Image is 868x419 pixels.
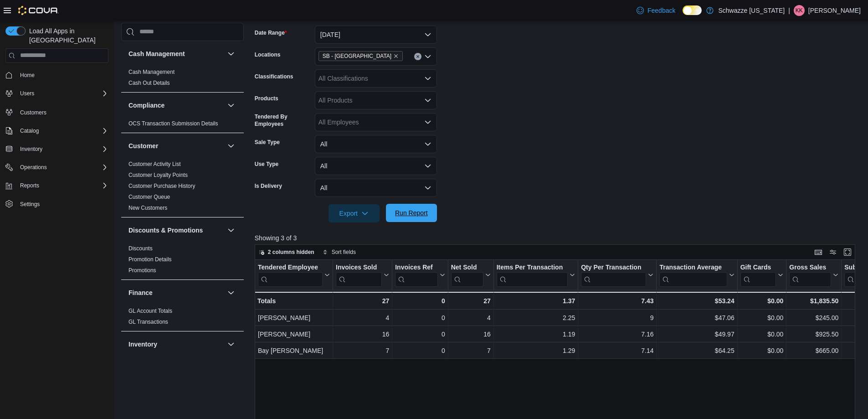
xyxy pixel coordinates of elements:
[581,345,653,356] div: 7.14
[128,245,153,252] span: Discounts
[2,105,112,119] button: Customers
[16,125,42,136] button: Catalog
[128,318,168,326] span: GL Transactions
[336,264,382,287] div: Invoices Sold
[255,182,282,190] label: Is Delivery
[20,164,47,171] span: Operations
[128,245,153,252] a: Discounts
[226,140,236,151] button: Customer
[268,248,314,256] span: 2 columns hidden
[16,88,108,99] span: Users
[740,264,776,287] div: Gift Card Sales
[20,127,39,134] span: Catalog
[226,287,236,298] button: Finance
[740,312,783,323] div: $0.00
[336,312,389,323] div: 4
[20,90,34,97] span: Users
[796,5,803,16] span: KK
[255,29,287,36] label: Date Range
[20,72,35,79] span: Home
[581,295,653,306] div: 7.43
[581,264,646,287] div: Qty Per Transaction
[336,345,389,356] div: 7
[581,264,646,272] div: Qty Per Transaction
[497,329,575,340] div: 1.19
[258,312,330,323] div: [PERSON_NAME]
[128,340,224,349] button: Inventory
[2,179,112,192] button: Reports
[336,264,389,287] button: Invoices Sold
[395,312,445,323] div: 0
[451,329,491,340] div: 16
[2,161,112,174] button: Operations
[496,264,575,287] button: Items Per Transaction
[128,80,170,86] a: Cash Out Details
[395,345,445,356] div: 0
[794,5,805,16] div: Kyle Krueger
[128,288,153,297] h3: Finance
[395,264,445,287] button: Invoices Ref
[226,100,236,111] button: Compliance
[226,48,236,59] button: Cash Management
[255,233,862,243] p: Showing 3 of 3
[336,329,389,340] div: 16
[16,162,51,173] button: Operations
[497,312,575,323] div: 2.25
[789,312,838,323] div: $245.00
[451,264,483,272] div: Net Sold
[395,295,445,306] div: 0
[226,339,236,350] button: Inventory
[2,143,112,155] button: Inventory
[128,171,188,179] span: Customer Loyalty Points
[26,26,108,45] span: Load All Apps in [GEOGRAPHIC_DATA]
[318,51,403,61] span: SB - Boulder
[121,305,244,331] div: Finance
[255,160,278,168] label: Use Type
[496,264,568,287] div: Items Per Transaction
[258,264,323,272] div: Tendered Employee
[424,75,431,82] button: Open list of options
[255,247,318,258] button: 2 columns hidden
[128,172,188,178] a: Customer Loyalty Points
[257,295,330,306] div: Totals
[128,226,203,235] h3: Discounts & Promotions
[128,256,172,263] span: Promotion Details
[451,345,491,356] div: 7
[258,264,323,287] div: Tendered Employee
[393,53,399,59] button: Remove SB - Boulder from selection in this group
[315,157,437,175] button: All
[128,160,181,168] span: Customer Activity List
[336,295,389,306] div: 27
[16,88,38,99] button: Users
[496,264,568,272] div: Items Per Transaction
[16,180,108,191] span: Reports
[329,204,380,222] button: Export
[16,69,108,81] span: Home
[5,65,108,234] nav: Complex example
[718,5,785,16] p: Schwazze [US_STATE]
[496,295,575,306] div: 1.37
[659,295,734,306] div: $53.24
[16,180,43,191] button: Reports
[740,295,783,306] div: $0.00
[128,183,195,189] a: Customer Purchase History
[424,119,431,126] button: Open list of options
[255,51,281,58] label: Locations
[740,264,783,287] button: Gift Cards
[18,6,59,15] img: Cova
[659,312,734,323] div: $47.06
[789,345,838,356] div: $665.00
[128,141,224,150] button: Customer
[2,68,112,82] button: Home
[647,6,675,15] span: Feedback
[16,144,108,155] span: Inventory
[424,97,431,104] button: Open list of options
[827,247,838,258] button: Display options
[659,264,734,287] button: Transaction Average
[128,161,181,167] a: Customer Activity List
[128,101,224,110] button: Compliance
[451,264,483,287] div: Net Sold
[581,264,653,287] button: Qty Per Transaction
[258,264,330,287] button: Tendered Employee
[497,345,575,356] div: 1.29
